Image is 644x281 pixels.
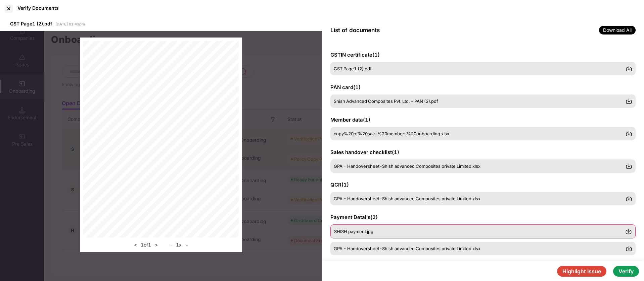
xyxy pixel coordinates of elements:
img: svg+xml;base64,PHN2ZyBpZD0iRG93bmxvYWQtMzJ4MzIiIHhtbG5zPSJodHRwOi8vd3d3LnczLm9yZy8yMDAwL3N2ZyIgd2... [626,65,632,72]
span: GSTIN certificate ( 1 ) [330,52,380,58]
button: + [183,241,190,249]
div: Verify Documents [17,5,59,11]
span: Member data ( 1 ) [330,117,370,123]
span: PAN card ( 1 ) [330,84,361,90]
span: GST Page1 (2).pdf [334,66,372,71]
span: QCR ( 1 ) [330,182,349,188]
span: copy%20of%20sac-%20members%20onboarding.xlsx [334,131,449,136]
img: svg+xml;base64,PHN2ZyBpZD0iRG93bmxvYWQtMzJ4MzIiIHhtbG5zPSJodHRwOi8vd3d3LnczLm9yZy8yMDAwL3N2ZyIgd2... [626,245,632,252]
button: - [168,241,174,249]
button: Highlight Issue [557,266,606,277]
img: svg+xml;base64,PHN2ZyBpZD0iRG93bmxvYWQtMzJ4MzIiIHhtbG5zPSJodHRwOi8vd3d3LnczLm9yZy8yMDAwL3N2ZyIgd2... [626,195,632,202]
img: svg+xml;base64,PHN2ZyBpZD0iRG93bmxvYWQtMzJ4MzIiIHhtbG5zPSJodHRwOi8vd3d3LnczLm9yZy8yMDAwL3N2ZyIgd2... [626,98,632,104]
span: GPA - Handoversheet-Shish advanced Composites private Limited.xlsx [334,163,480,169]
span: Shish Advanced Composites Pvt. Ltd. - PAN (2).pdf [334,98,438,104]
img: svg+xml;base64,PHN2ZyBpZD0iRG93bmxvYWQtMzJ4MzIiIHhtbG5zPSJodHRwOi8vd3d3LnczLm9yZy8yMDAwL3N2ZyIgd2... [626,130,632,137]
span: GPA - Handoversheet-Shish advanced Composites private Limited.xlsx [334,196,480,201]
span: SHISH payment.jpg [334,229,373,234]
button: Verify [613,266,639,277]
span: Download All [599,26,636,34]
div: 1 of 1 [132,241,160,249]
img: svg+xml;base64,PHN2ZyBpZD0iRG93bmxvYWQtMzJ4MzIiIHhtbG5zPSJodHRwOi8vd3d3LnczLm9yZy8yMDAwL3N2ZyIgd2... [626,163,632,169]
img: svg+xml;base64,PHN2ZyBpZD0iRG93bmxvYWQtMzJ4MzIiIHhtbG5zPSJodHRwOi8vd3d3LnczLm9yZy8yMDAwL3N2ZyIgd2... [625,228,632,235]
button: > [153,241,160,249]
button: < [132,241,139,249]
div: 1 x [168,241,190,249]
span: [DATE] 01:43pm [55,22,85,26]
span: GST Page1 (2).pdf [10,21,52,26]
span: Sales handover checklist ( 1 ) [330,149,399,155]
span: List of documents [330,27,380,33]
span: Payment Details ( 2 ) [330,214,378,220]
span: GPA - Handoversheet-Shish advanced Composites private Limited.xlsx [334,246,480,251]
